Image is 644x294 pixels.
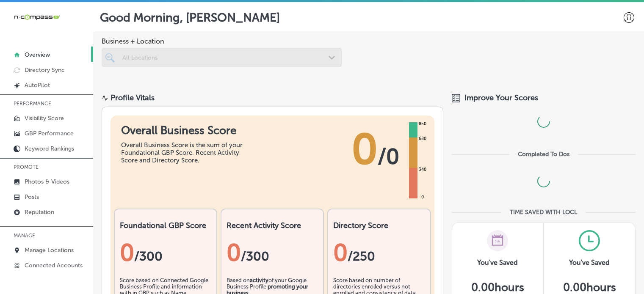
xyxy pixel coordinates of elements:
h3: You've Saved [477,258,518,267]
p: Photos & Videos [25,178,69,185]
span: Improve Your Scores [464,93,538,102]
h3: You've Saved [569,258,610,267]
h1: Overall Business Score [121,124,248,137]
p: Directory Sync [25,66,65,74]
p: Overview [25,51,50,58]
p: Keyword Rankings [25,145,74,152]
p: Visibility Score [25,115,64,122]
div: 680 [417,135,428,142]
div: TIME SAVED WITH LOCL [510,209,577,216]
span: /250 [348,249,375,264]
div: 0 [333,239,425,267]
p: AutoPilot [25,82,50,89]
img: 660ab0bf-5cc7-4cb8-ba1c-48b5ae0f18e60NCTV_CLogo_TV_Black_-500x88.png [14,13,60,21]
h2: Directory Score [333,221,425,230]
h5: 0.00 hours [563,281,616,294]
div: 0 [227,239,318,267]
div: Overall Business Score is the sum of your Foundational GBP Score, Recent Activity Score and Direc... [121,141,248,164]
span: 0 [351,124,378,175]
div: Completed To Dos [518,151,569,158]
div: Profile Vitals [111,93,155,102]
p: GBP Performance [25,130,74,137]
h5: 0.00 hours [471,281,524,294]
span: / 0 [378,144,399,169]
div: 340 [417,166,428,173]
div: 0 [420,194,426,201]
h2: Recent Activity Score [227,221,318,230]
span: / 300 [134,249,163,264]
p: Good Morning, [PERSON_NAME] [100,11,280,25]
p: Posts [25,193,39,201]
span: /300 [241,249,269,264]
div: 850 [417,121,428,127]
span: Business + Location [102,37,342,45]
h2: Foundational GBP Score [120,221,211,230]
div: 0 [120,239,211,267]
p: Connected Accounts [25,262,83,269]
p: Manage Locations [25,247,74,254]
p: Reputation [25,209,54,216]
b: activity [250,277,268,283]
